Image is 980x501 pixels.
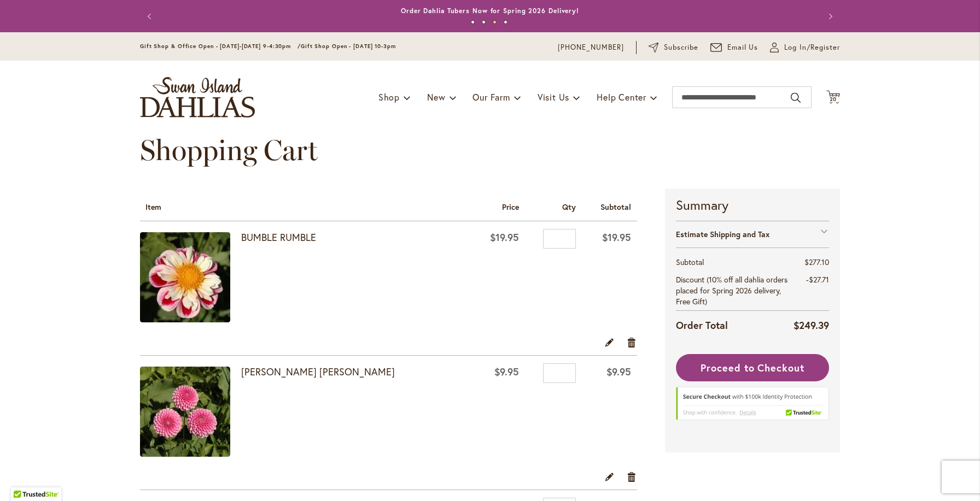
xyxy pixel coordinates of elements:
[493,20,497,24] button: 3 of 4
[676,229,769,239] strong: Estimate Shipping and Tax
[664,42,698,53] span: Subscribe
[597,91,646,103] span: Help Center
[676,196,829,214] strong: Summary
[770,42,840,53] a: Log In/Register
[140,232,241,325] a: BUMBLE RUMBLE
[818,5,840,27] button: Next
[140,367,230,457] img: BETTY ANNE
[427,91,445,103] span: New
[676,254,794,271] th: Subtotal
[558,42,624,53] a: [PHONE_NUMBER]
[241,365,395,378] a: [PERSON_NAME] [PERSON_NAME]
[140,367,241,459] a: BETTY ANNE
[806,274,829,285] span: -$27.71
[676,274,787,307] span: Discount (10% off all dahlia orders placed for Spring 2026 delivery, Free Gift)
[727,42,759,53] span: Email Us
[794,319,829,332] span: $249.39
[606,365,631,378] span: $9.95
[504,20,507,24] button: 4 of 4
[472,91,510,103] span: Our Farm
[804,257,829,267] span: $277.10
[649,42,698,53] a: Subscribe
[710,42,759,53] a: Email Us
[830,96,837,103] span: 20
[145,202,161,212] span: Item
[602,231,631,244] span: $19.95
[676,317,728,333] strong: Order Total
[538,91,569,103] span: Visit Us
[701,361,804,374] span: Proceed to Checkout
[401,7,579,15] a: Order Dahlia Tubers Now for Spring 2026 Delivery!
[8,462,39,493] iframe: Launch Accessibility Center
[600,202,631,212] span: Subtotal
[301,43,396,50] span: Gift Shop Open - [DATE] 10-3pm
[676,354,829,381] button: Proceed to Checkout
[378,91,400,103] span: Shop
[140,5,162,27] button: Previous
[471,20,475,24] button: 1 of 4
[482,20,486,24] button: 2 of 4
[826,90,840,105] button: 20
[140,43,301,50] span: Gift Shop & Office Open - [DATE]-[DATE] 9-4:30pm /
[784,42,840,53] span: Log In/Register
[676,387,829,425] div: TrustedSite Certified
[562,202,576,212] span: Qty
[140,133,318,167] span: Shopping Cart
[502,202,519,212] span: Price
[140,232,230,322] img: BUMBLE RUMBLE
[140,77,255,117] a: store logo
[490,231,519,244] span: $19.95
[494,365,519,378] span: $9.95
[241,231,316,244] a: BUMBLE RUMBLE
